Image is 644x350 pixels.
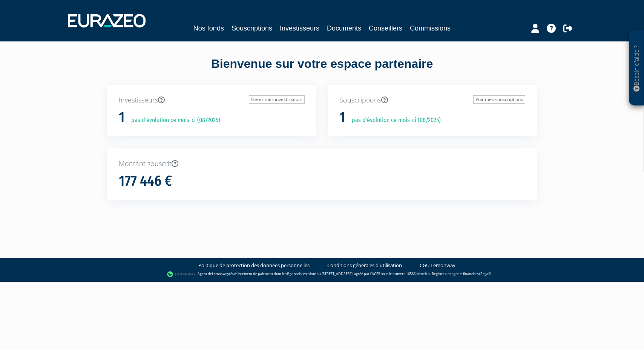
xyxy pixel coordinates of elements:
[369,23,402,34] a: Conseillers
[119,173,172,189] h1: 177 446 €
[632,34,641,102] p: Besoin d'aide ?
[327,262,402,269] a: Conditions générales d'utilisation
[68,14,146,28] img: 1732889491-logotype_eurazeo_blanc_rvb.png
[212,271,229,276] a: Lemonway
[232,23,272,34] a: Souscriptions
[167,271,196,278] img: logo-lemonway.png
[432,271,491,276] a: Registre des agents financiers (Regafi)
[101,55,543,85] div: Bienvenue sur votre espace partenaire
[8,271,636,278] div: - Agent de (établissement de paiement dont le siège social est situé au [STREET_ADDRESS], agréé p...
[327,23,361,34] a: Documents
[249,95,305,104] a: Gérer mes investisseurs
[339,95,525,105] p: Souscriptions
[193,23,224,34] a: Nos fonds
[119,159,525,169] p: Montant souscrit
[119,110,125,125] h1: 1
[339,110,345,125] h1: 1
[420,262,455,269] a: CGU Lemonway
[473,95,525,104] a: Voir mes souscriptions
[119,95,305,105] p: Investisseurs
[347,116,441,125] p: pas d'évolution ce mois-ci (08/2025)
[198,262,310,269] a: Politique de protection des données personnelles
[410,23,451,34] a: Commissions
[126,116,220,125] p: pas d'évolution ce mois-ci (08/2025)
[280,23,319,34] a: Investisseurs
